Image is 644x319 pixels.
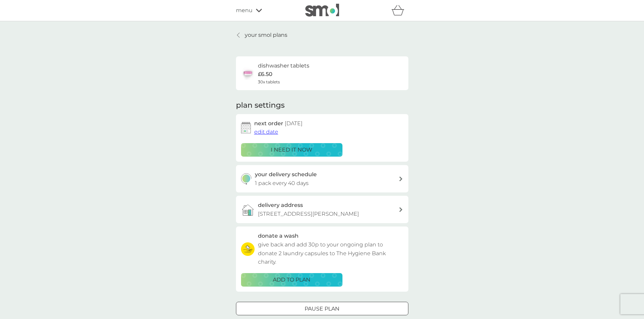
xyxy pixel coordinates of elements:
button: edit date [254,128,278,136]
button: i need it now [241,143,342,157]
span: [DATE] [285,120,303,127]
span: 30x tablets [258,79,280,85]
p: [STREET_ADDRESS][PERSON_NAME] [258,210,359,218]
h3: donate a wash [258,232,299,240]
h2: plan settings [236,100,285,111]
p: ADD TO PLAN [273,275,310,284]
button: Pause plan [236,302,408,315]
img: dishwasher tablets [241,67,255,80]
p: i need it now [271,145,312,154]
h6: dishwasher tablets [258,61,309,70]
p: your smol plans [245,31,287,39]
button: your delivery schedule1 pack every 40 days [236,165,408,192]
p: £6.50 [258,70,272,79]
p: Pause plan [305,304,339,313]
button: ADD TO PLAN [241,273,342,287]
span: edit date [254,129,278,135]
p: 1 pack every 40 days [255,179,309,188]
h3: your delivery schedule [255,170,317,179]
img: smol [305,4,339,17]
p: give back and add 30p to your ongoing plan to donate 2 laundry capsules to The Hygiene Bank charity. [258,240,403,266]
h3: delivery address [258,201,303,210]
div: basket [391,4,408,17]
span: menu [236,6,253,15]
h2: next order [254,119,303,128]
a: your smol plans [236,31,287,39]
a: delivery address[STREET_ADDRESS][PERSON_NAME] [236,196,408,223]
